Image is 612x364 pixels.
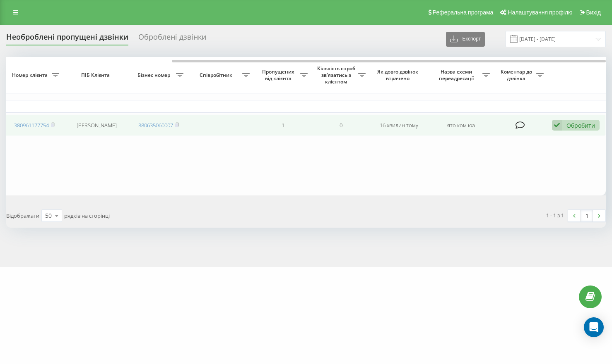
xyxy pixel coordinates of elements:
td: 0 [312,114,370,136]
span: Співробітник [192,72,242,79]
span: Кількість спроб зв'язатись з клієнтом [316,65,358,85]
div: 50 [45,212,52,220]
td: 16 хвилин тому [370,114,428,136]
div: Обробити [566,121,595,129]
span: Налаштування профілю [508,9,572,16]
button: Експорт [446,32,485,47]
span: Відображати [6,212,39,219]
div: Оброблені дзвінки [138,33,206,45]
span: Назва схеми переадресації [432,69,482,81]
a: 380961177754 [14,121,49,129]
td: [PERSON_NAME] [63,114,130,136]
span: Вихід [586,9,601,16]
span: Як довго дзвінок втрачено [376,69,421,81]
span: рядків на сторінці [64,212,110,219]
span: Пропущених від клієнта [258,69,300,81]
span: Коментар до дзвінка [498,69,536,81]
div: 1 - 1 з 1 [546,211,564,219]
span: ПІБ Клієнта [70,72,123,79]
a: 1 [581,210,593,221]
div: Open Intercom Messenger [584,317,604,337]
span: Номер клієнта [10,72,52,79]
div: Необроблені пропущені дзвінки [6,33,128,45]
span: Реферальна програма [433,9,494,16]
span: Бізнес номер [134,72,176,79]
td: 1 [254,114,312,136]
a: 380635060007 [138,121,173,129]
td: ято ком юа [428,114,494,136]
